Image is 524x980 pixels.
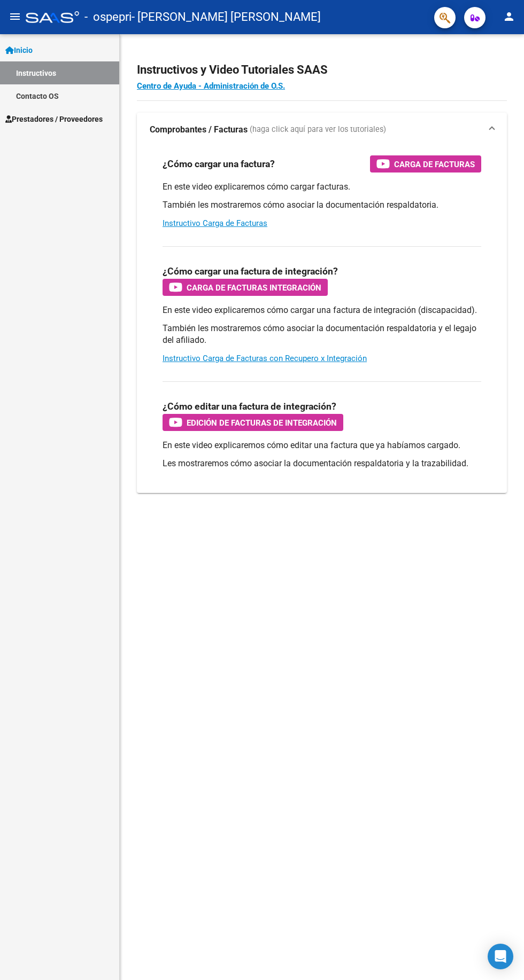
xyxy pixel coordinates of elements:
span: Carga de Facturas [394,158,475,171]
button: Carga de Facturas [370,155,481,173]
div: Open Intercom Messenger [488,944,513,969]
span: Carga de Facturas Integración [187,281,321,294]
strong: Comprobantes / Facturas [150,124,248,136]
a: Centro de Ayuda - Administración de O.S. [137,81,285,91]
span: - ospepri [84,5,132,29]
span: Inicio [5,44,33,56]
button: Carga de Facturas Integración [163,279,328,296]
span: (haga click aquí para ver los tutoriales) [250,124,386,136]
a: Instructivo Carga de Facturas con Recupero x Integración [163,354,367,363]
h3: ¿Cómo cargar una factura? [163,156,275,171]
p: En este video explicaremos cómo editar una factura que ya habíamos cargado. [163,440,481,451]
p: También les mostraremos cómo asociar la documentación respaldatoria y el legajo del afiliado. [163,323,481,346]
h3: ¿Cómo cargar una factura de integración? [163,264,338,279]
div: Comprobantes / Facturas (haga click aquí para ver los tutoriales) [137,147,507,493]
a: Instructivo Carga de Facturas [163,218,267,228]
mat-expansion-panel-header: Comprobantes / Facturas (haga click aquí para ver los tutoriales) [137,113,507,147]
p: Les mostraremos cómo asociar la documentación respaldatoria y la trazabilidad. [163,458,481,469]
span: Edición de Facturas de integración [187,416,337,429]
span: Prestadores / Proveedores [5,113,103,125]
h2: Instructivos y Video Tutoriales SAAS [137,60,507,80]
p: También les mostraremos cómo asociar la documentación respaldatoria. [163,199,481,211]
p: En este video explicaremos cómo cargar una factura de integración (discapacidad). [163,304,481,316]
mat-icon: person [503,10,515,23]
p: En este video explicaremos cómo cargar facturas. [163,181,481,193]
span: - [PERSON_NAME] [PERSON_NAME] [132,5,321,29]
mat-icon: menu [9,10,21,23]
h3: ¿Cómo editar una factura de integración? [163,399,336,414]
button: Edición de Facturas de integración [163,414,343,431]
